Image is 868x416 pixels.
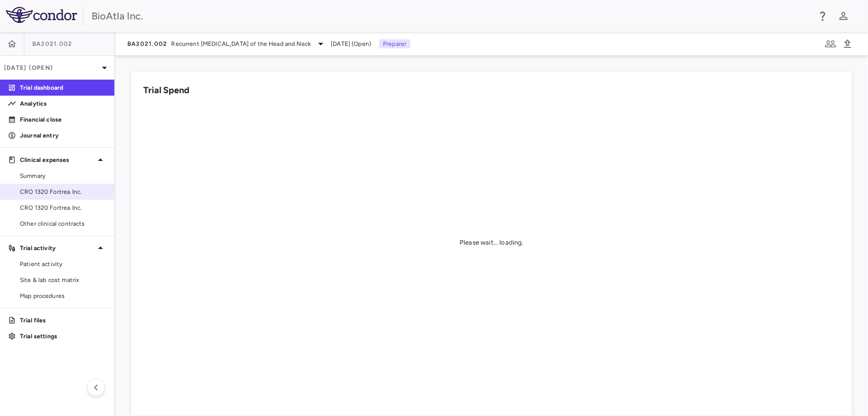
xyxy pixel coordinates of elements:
[20,131,106,140] p: Journal entry
[20,219,106,228] span: Other clinical contracts
[143,84,190,97] h6: Trial Spend
[127,40,168,48] span: BA3021.002
[331,39,371,48] span: [DATE] (Open)
[460,238,523,247] div: Please wait... loading.
[20,187,106,196] span: CRO 1320 Fortrea Inc.
[20,316,106,325] p: Trial files
[20,260,106,269] span: Patient activity
[20,83,106,92] p: Trial dashboard
[20,115,106,124] p: Financial close
[20,332,106,341] p: Trial settings
[20,276,106,284] span: Site & lab cost matrix
[20,155,95,164] p: Clinical expenses
[20,244,95,253] p: Trial activity
[379,39,410,48] p: Preparer
[6,7,77,23] img: logo-full-SnFGN8VE.png
[20,203,106,212] span: CRO 1320 Fortrea Inc.
[20,291,106,300] span: Map procedures
[92,8,810,23] div: BioAtla Inc.
[172,39,311,48] span: Recurrent [MEDICAL_DATA] of the Head and Neck
[32,40,73,48] span: BA3021.002
[4,63,98,72] p: [DATE] (Open)
[20,171,106,180] span: Summary
[20,99,106,108] p: Analytics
